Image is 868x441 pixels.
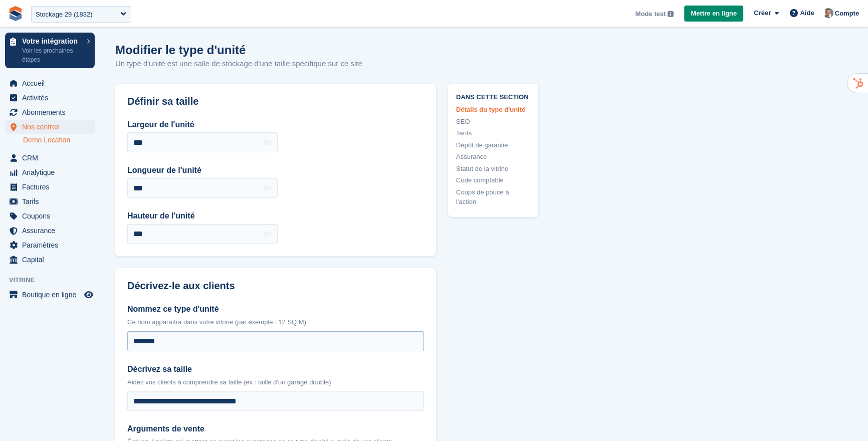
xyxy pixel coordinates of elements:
[5,165,95,179] a: menu
[127,96,424,107] h2: Définir sa taille
[635,9,666,19] span: Mode test
[9,275,100,285] span: Vitrine
[5,238,95,252] a: menu
[456,92,530,101] span: Dans cette section
[22,194,82,208] span: Tarifs
[127,363,424,375] label: Décrivez sa taille
[22,91,82,105] span: Activités
[5,76,95,90] a: menu
[800,8,814,18] span: Aide
[127,280,424,292] h2: Décrivez-le aux clients
[22,224,82,238] span: Assurance
[5,151,95,165] a: menu
[5,91,95,105] a: menu
[127,210,278,222] label: Hauteur de l'unité
[456,128,530,138] a: Tarifs
[456,175,530,185] a: Code comptable
[8,6,23,21] img: stora-icon-8386f47178a22dfd0bd8f6a31ec36ba5ce8667c1dd55bd0f319d3a0aa187defe.svg
[83,289,95,301] a: Boutique d'aperçu
[127,119,278,131] label: Largeur de l'unité
[5,120,95,134] a: menu
[22,209,82,223] span: Coupons
[754,8,771,18] span: Créer
[22,165,82,179] span: Analytique
[5,180,95,194] a: menu
[823,8,833,18] img: Sebastien Bonnier
[22,38,82,45] p: Votre intégration
[5,105,95,119] a: menu
[36,10,92,20] div: Stockage 29 (1832)
[22,46,82,64] p: Voir les prochaines étapes
[22,151,82,165] span: CRM
[127,423,424,435] label: Arguments de vente
[456,152,530,162] a: Assurance
[22,238,82,252] span: Paramètres
[22,105,82,119] span: Abonnements
[127,377,424,387] p: Aidez vos clients à comprendre sa taille (ex : taille d'un garage double)
[5,253,95,267] a: menu
[456,187,530,207] a: Coups de pouce à l'action
[115,43,362,57] h1: Modifier le type d'unité
[127,303,424,315] label: Nommez ce type d'unité
[22,253,82,267] span: Capital
[835,9,859,19] span: Compte
[5,194,95,208] a: menu
[23,135,95,145] a: Demo Location
[684,6,743,22] a: Mettre en ligne
[115,58,362,70] p: Un type d'unité est une salle de stockage d'une taille spécifique sur ce site
[456,164,530,174] a: Statut de la vitrine
[456,105,530,115] a: Détails du type d'unité
[5,224,95,238] a: menu
[22,288,82,302] span: Boutique en ligne
[127,317,424,327] p: Ce nom apparaîtra dans votre vitrine (par exemple : 12 SQ M)
[22,180,82,194] span: Factures
[5,33,95,68] a: Votre intégration Voir les prochaines étapes
[127,164,278,176] label: Longueur de l'unité
[456,117,530,127] a: SEO
[668,11,674,17] img: icon-info-grey-7440780725fd019a000dd9b08b2336e03edf1995a4989e88bcd33f0948082b44.svg
[22,120,82,134] span: Nos centres
[5,209,95,223] a: menu
[22,76,82,90] span: Accueil
[691,9,737,19] span: Mettre en ligne
[5,288,95,302] a: menu
[456,140,530,150] a: Dépôt de garantie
